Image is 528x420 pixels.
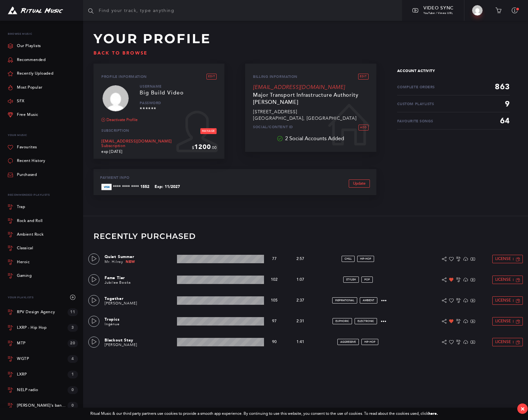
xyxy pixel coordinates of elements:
span: hip-hop [364,340,375,343]
span: Complete Orders [397,85,435,89]
a: Add [358,125,368,130]
a: Recent History [8,154,45,168]
span: Favourite Songs [397,119,433,123]
p: [GEOGRAPHIC_DATA], [GEOGRAPHIC_DATA] [253,115,368,121]
h2: Your Profile [94,31,376,46]
span: Exp: 11/2027 [149,185,185,189]
span: License [495,298,511,303]
p: Major Transport Infrastructure Authority [253,91,368,98]
div: Recommended Playlists [8,190,78,200]
a: Back to browse [94,50,148,56]
a: Our Playlists [8,39,41,53]
a: LXRP 1 [8,367,78,382]
a: Manage [200,128,217,134]
p: 2:57 [287,256,313,262]
p: [EMAIL_ADDRESS][DOMAIN_NAME] [253,85,368,91]
span: electronic [358,320,374,323]
span: Video Sync [423,5,454,11]
a: Classical [8,241,78,255]
div: NELP radio [17,388,38,392]
p: Blackout Stay [105,337,174,343]
a: here. [428,411,438,416]
a: Update [349,179,370,188]
p: Browse Music [8,29,78,39]
div: LXRP - Hip Hop [17,326,46,330]
div: 2 Social Accounts Added [277,136,344,142]
div: Your Playlists [8,290,78,304]
p: Tropics [105,316,174,322]
h5: Social/Content ID [253,125,330,129]
p: 105 [267,298,282,303]
div: RPV Design Agency [17,310,55,315]
span: Custom Playlists [397,102,434,106]
div: 20 [68,340,78,347]
div: MTP [17,341,26,346]
h5: Subscription [101,129,178,133]
span: aggressive [340,340,356,343]
p: Quiet Summer [105,254,174,260]
p: [STREET_ADDRESS] [253,108,368,115]
a: Mr. Hilroy [105,260,123,264]
div: [PERSON_NAME]'s bangin beatz [17,403,68,408]
div: exp [DATE] [101,150,192,154]
span: 9 [505,99,510,108]
span: License [495,278,511,282]
span: 64 [500,116,510,125]
div: Rock and Roll [17,219,43,223]
a: Ambient Rock [8,228,78,241]
a: Free Music [8,108,38,122]
a: RPV Design Agency 11 [8,304,78,320]
p: 2:37 [287,298,313,303]
span: ambient [363,299,374,302]
p: Together [105,296,174,302]
div: 1 [68,371,78,378]
a: NELP radio 0 [8,382,78,398]
a: SFX [8,94,25,108]
div: 0 [68,402,78,410]
a: Recommended [8,53,46,67]
a: Recently Uploaded [8,67,53,80]
span: License [495,340,511,344]
p: [PERSON_NAME] [253,98,368,105]
span: Profile Information [101,74,147,79]
p: Password [140,101,217,105]
span: 863 [495,82,510,91]
img: Ritual Music [8,6,63,15]
div: Ambient Rock [17,233,44,237]
p: 102 [267,278,282,282]
p: 2:31 [287,318,313,324]
span: chill [345,257,352,260]
a: [PERSON_NAME] [105,301,137,305]
a: Most Popular [8,80,42,94]
a: Trap [8,200,78,214]
div: Trap [17,205,25,209]
a: Rock and Roll [8,214,78,228]
span: 1200 [194,143,211,151]
a: MTP 20 [8,336,78,351]
p: Username [140,84,217,89]
a: [PERSON_NAME] [105,343,137,347]
a: Favourites [8,141,37,154]
a: Ingénue [105,322,119,326]
div: Ritual Music & our third party partners use cookies to provide a smooth app experience. By contin... [90,412,438,416]
div: 11 [68,308,78,316]
span: New [126,259,135,264]
a: Deactivate Profile [101,118,138,122]
span: inspirational [335,299,354,302]
p: 1:41 [287,339,313,345]
div: WGTP [17,357,29,361]
span: euphoric [335,320,349,323]
span: License [495,319,511,323]
div: Heroic [17,260,30,264]
span: License [495,257,511,261]
div: 3 [68,324,78,332]
p: 1:07 [287,277,313,283]
img: Visa [101,184,112,190]
p: [EMAIL_ADDRESS][DOMAIN_NAME] Subscription [101,139,192,148]
div: × [521,405,525,413]
p: 77 [267,257,282,261]
p: 90 [267,340,282,344]
h3: Recently Purchased [94,232,196,241]
div: LXRP [17,372,27,377]
p: Account Activity [397,69,510,73]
